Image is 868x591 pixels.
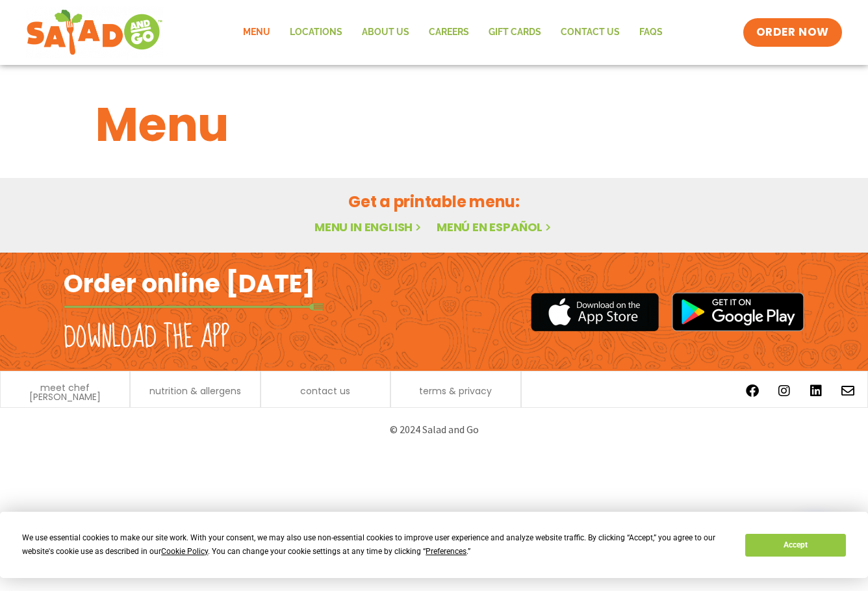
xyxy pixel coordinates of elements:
img: fork [64,303,324,310]
nav: Menu [233,18,672,47]
img: new-SAG-logo-768×292 [26,6,163,58]
img: google_play [672,292,804,331]
a: nutrition & allergens [149,386,241,396]
a: Menú en español [437,219,554,235]
a: About Us [352,18,419,47]
a: contact us [300,386,350,396]
div: We use essential cookies to make our site work. With your consent, we may also use non-essential ... [22,531,730,559]
a: Careers [419,18,479,47]
a: terms & privacy [419,386,492,396]
a: ORDER NOW [743,18,842,47]
h2: Download the app [64,320,229,356]
a: Menu in English [314,219,424,235]
img: appstore [531,291,659,333]
a: GIFT CARDS [479,18,551,47]
h2: Get a printable menu: [96,190,772,213]
span: ORDER NOW [756,25,829,40]
button: Accept [745,534,845,557]
a: meet chef [PERSON_NAME] [7,383,123,401]
a: Contact Us [551,18,630,47]
a: Locations [280,18,352,47]
a: Menu [233,18,280,47]
a: FAQs [630,18,672,47]
h2: Order online [DATE] [64,268,315,299]
span: Cookie Policy [161,547,208,556]
span: Preferences [426,547,466,556]
p: © 2024 Salad and Go [70,421,798,438]
h1: Menu [96,90,772,160]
